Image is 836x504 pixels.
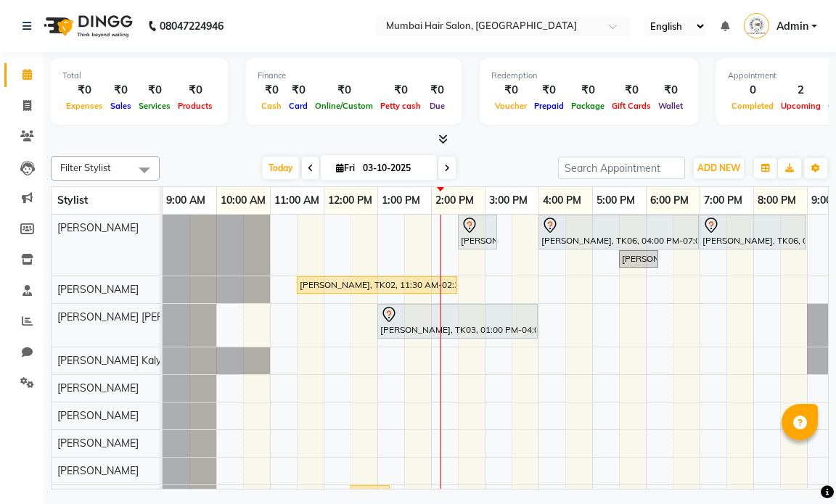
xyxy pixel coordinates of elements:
[332,162,358,173] span: Fri
[620,252,657,265] div: [PERSON_NAME] S, TK01, 05:30 PM-06:15 PM, Director Haircut - [DEMOGRAPHIC_DATA]
[160,6,224,46] b: 08047224946
[217,190,269,211] a: 10:00 AM
[60,162,111,173] span: Filter Stylist
[530,82,567,99] div: ₹0
[558,157,685,179] input: Search Appointment
[174,101,216,111] span: Products
[776,19,808,34] span: Admin
[57,464,139,477] span: [PERSON_NAME]
[378,190,424,211] a: 1:00 PM
[377,101,425,111] span: Petty cash
[567,101,608,111] span: Package
[107,82,135,99] div: ₹0
[57,283,139,296] span: [PERSON_NAME]
[655,82,687,99] div: ₹0
[311,101,377,111] span: Online/Custom
[57,310,223,323] span: [PERSON_NAME] [PERSON_NAME]
[647,190,692,211] a: 6:00 PM
[107,101,135,111] span: Sales
[728,82,777,99] div: 0
[701,217,805,247] div: [PERSON_NAME], TK06, 07:00 PM-09:00 PM, Global Majirel - Medium
[426,101,448,111] span: Due
[352,487,388,500] div: [PERSON_NAME], TK04, 12:30 PM-01:15 PM, Olaplex Treatment
[263,157,299,179] span: Today
[377,82,425,99] div: ₹0
[57,409,139,422] span: [PERSON_NAME]
[57,221,139,234] span: [PERSON_NAME]
[57,381,139,394] span: [PERSON_NAME]
[298,278,456,292] div: [PERSON_NAME], TK02, 11:30 AM-02:30 PM, [MEDICAL_DATA] OP
[425,82,450,99] div: ₹0
[57,437,139,450] span: [PERSON_NAME]
[62,101,107,111] span: Expenses
[271,190,323,211] a: 11:00 AM
[358,157,431,179] input: 2025-10-03
[285,82,311,99] div: ₹0
[432,190,478,211] a: 2:00 PM
[777,101,824,111] span: Upcoming
[258,70,450,82] div: Finance
[539,190,585,211] a: 4:00 PM
[655,101,687,111] span: Wallet
[57,194,88,207] span: Stylist
[567,82,608,99] div: ₹0
[459,217,496,247] div: [PERSON_NAME], TK05, 02:30 PM-03:15 PM, Director Haircut - [DEMOGRAPHIC_DATA]
[285,101,311,111] span: Card
[62,70,216,82] div: Total
[37,6,136,46] img: logo
[485,190,531,211] a: 3:00 PM
[728,101,777,111] span: Completed
[700,190,746,211] a: 7:00 PM
[57,354,173,367] span: [PERSON_NAME] Kalyan
[697,162,740,173] span: ADD NEW
[491,70,687,82] div: Redemption
[135,82,174,99] div: ₹0
[593,190,639,211] a: 5:00 PM
[608,82,655,99] div: ₹0
[163,190,209,211] a: 9:00 AM
[694,158,744,178] button: ADD NEW
[135,101,174,111] span: Services
[754,190,800,211] a: 8:00 PM
[744,13,769,38] img: Admin
[324,190,376,211] a: 12:00 PM
[311,82,377,99] div: ₹0
[174,82,216,99] div: ₹0
[258,82,285,99] div: ₹0
[62,82,107,99] div: ₹0
[258,101,285,111] span: Cash
[491,101,530,111] span: Voucher
[530,101,567,111] span: Prepaid
[540,217,697,247] div: [PERSON_NAME], TK06, 04:00 PM-07:00 PM, [MEDICAL_DATA] OP
[379,306,536,336] div: [PERSON_NAME], TK03, 01:00 PM-04:00 PM, Nanoplastia OP
[775,446,821,489] iframe: chat widget
[491,82,530,99] div: ₹0
[608,101,655,111] span: Gift Cards
[777,82,824,99] div: 2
